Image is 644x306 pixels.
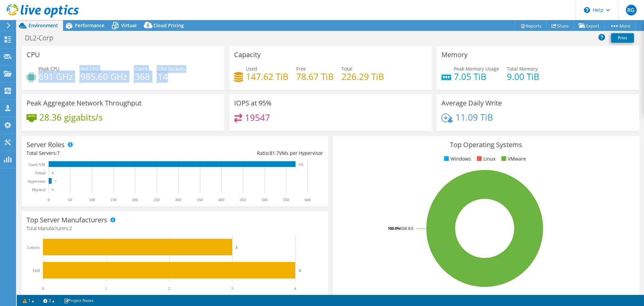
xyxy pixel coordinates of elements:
[153,22,184,29] span: Cloud Pricing
[455,114,493,121] h4: 11.09 TiB
[175,198,181,202] text: 300
[262,198,268,202] text: 500
[507,73,539,80] h4: 9.00 TiB
[338,141,634,148] h3: Top Operating Systems
[39,65,59,72] span: Peak CPU
[18,296,39,305] a: 1
[68,198,72,202] text: 50
[500,155,526,163] li: VMware
[121,22,137,29] span: Virtual
[39,114,103,121] h4: 28.36 gigabits/s
[626,5,637,15] span: RG
[32,187,46,192] text: Physical
[35,171,46,175] text: Virtual
[231,286,233,291] text: 3
[441,99,502,107] h3: Average Daily Write
[59,296,98,305] a: Project Notes
[240,198,246,202] text: 450
[105,286,107,291] text: 1
[270,150,279,156] span: 81.7
[55,180,57,183] text: 7
[69,225,72,231] span: 2
[29,162,45,167] text: Guest VM
[52,188,54,191] text: 0
[604,20,636,31] a: More
[175,149,323,157] div: Ratio: VMs per Hypervisor
[57,150,60,156] span: 7
[80,65,99,72] span: Net CPU
[441,51,468,58] h3: Memory
[132,198,138,202] text: 200
[246,65,257,72] span: Used
[168,286,170,291] text: 2
[234,51,261,58] h3: Capacity
[341,65,353,72] span: Total
[574,20,605,31] a: Export
[400,226,413,231] tspan: ESXi 8.0
[234,99,272,107] h3: IOPS at 95%
[515,20,547,31] a: Reports
[28,179,46,184] text: Hypervisor
[611,33,634,43] a: Print
[135,73,150,80] h4: 368
[546,20,574,31] a: Share
[294,286,296,291] text: 4
[33,268,40,273] text: Dell
[26,99,142,107] h3: Peak Aggregate Network Throughput
[26,51,40,58] h3: CPU
[22,34,64,42] h1: DL2-Corp
[154,198,160,202] text: 250
[454,73,499,80] h4: 7.05 TiB
[42,286,44,291] text: 0
[299,163,304,166] text: 572
[39,73,73,80] h4: 691 GHz
[218,198,224,202] text: 400
[39,296,59,305] a: 2
[388,226,400,231] tspan: 100.0%
[80,73,127,80] h4: 985.60 GHz
[299,268,301,272] text: 4
[584,7,590,13] svg: \n
[27,245,40,250] text: Lenovo
[296,73,334,80] h4: 78.67 TiB
[235,245,237,249] text: 3
[305,198,311,202] text: 600
[296,65,306,72] span: Free
[245,114,270,121] h4: 19547
[197,198,203,202] text: 350
[26,149,175,157] div: Total Servers:
[507,65,538,72] span: Total Memory
[135,65,148,72] span: Cores
[26,225,323,232] h4: Total Manufacturers:
[454,65,499,72] span: Peak Memory Usage
[110,198,116,202] text: 150
[29,22,58,29] span: Environment
[158,65,185,72] span: CPU Sockets
[475,155,495,163] li: Linux
[89,198,95,202] text: 100
[158,73,185,80] h4: 14
[75,22,104,29] span: Performance
[341,73,384,80] h4: 226.29 TiB
[442,155,471,163] li: Windows
[246,73,288,80] h4: 147.62 TiB
[52,171,54,175] text: 0
[48,198,50,202] text: 0
[26,141,65,148] h3: Server Roles
[283,198,289,202] text: 550
[26,216,107,224] h3: Top Server Manufacturers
